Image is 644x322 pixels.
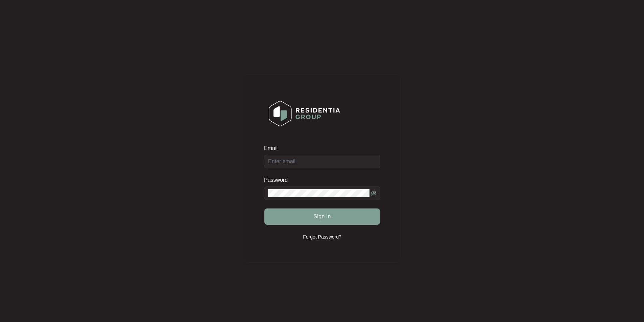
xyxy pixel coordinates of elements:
[264,145,282,152] label: Email
[264,155,380,168] input: Email
[264,208,380,225] button: Sign in
[303,233,341,240] p: Forgot Password?
[264,177,293,183] label: Password
[268,189,369,197] input: Password
[313,213,331,221] span: Sign in
[264,96,344,131] img: Login Logo
[371,191,376,196] span: eye-invisible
